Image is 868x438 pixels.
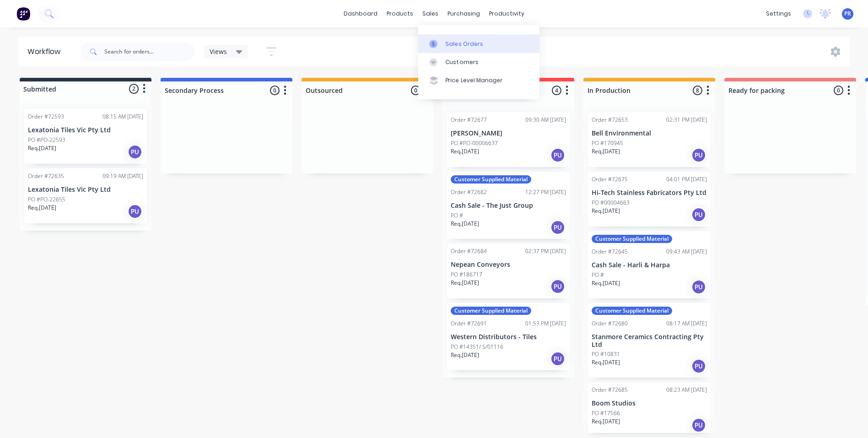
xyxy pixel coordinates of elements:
[588,303,711,378] div: Customer Supplied MaterialOrder #7268008:17 AM [DATE]Stanmore Ceramics Contracting Pty LtdPO #108...
[451,220,479,228] p: Req. [DATE]
[691,280,706,294] div: PU
[592,333,707,349] p: Stanmore Ceramics Contracting Pty Ltd
[592,189,707,197] p: Hi-Tech Stainless Fabricators Pty Ltd
[451,130,566,137] p: [PERSON_NAME]
[418,71,539,90] a: Price Level Manager
[447,243,570,298] div: Order #7268402:37 PM [DATE]Nepean ConveyorsPO #186717Req.[DATE]PU
[28,126,143,134] p: Lexatonia Tiles Vic Pty Ltd
[451,188,487,196] div: Order #72682
[666,116,707,124] div: 02:31 PM [DATE]
[28,172,64,180] div: Order #72635
[592,307,672,315] div: Customer Supplied Material
[550,279,565,294] div: PU
[447,303,570,370] div: Customer Supplied MaterialOrder #7269101:53 PM [DATE]Western Distributors - TilesPO #14351/ S/011...
[24,168,147,223] div: Order #7263509:19 AM [DATE]Lexatonia Tiles Vic Pty LtdPO #PO-22655Req.[DATE]PU
[418,53,539,71] a: Customers
[451,116,487,124] div: Order #72677
[451,270,482,279] p: PO #186717
[28,136,65,144] p: PO #PO-22593
[28,195,65,204] p: PO #PO-22655
[691,418,706,433] div: PU
[592,130,707,137] p: Bell Environmental
[592,358,620,367] p: Req. [DATE]
[451,139,498,147] p: PO #PO-00006637
[592,261,707,269] p: Cash Sale - Harli & Harpa
[592,116,628,124] div: Order #72653
[588,172,711,227] div: Order #7267504:01 PM [DATE]Hi-Tech Stainless Fabricators Pty LtdPO #00004663Req.[DATE]PU
[550,148,565,162] div: PU
[446,58,479,66] div: Customers
[102,113,143,121] div: 08:15 AM [DATE]
[128,204,142,219] div: PU
[525,319,566,328] div: 01:53 PM [DATE]
[24,109,147,164] div: Order #7259308:15 AM [DATE]Lexatonia Tiles Vic Pty LtdPO #PO-22593Req.[DATE]PU
[844,10,851,18] span: PR
[592,350,620,358] p: PO #10831
[592,207,620,215] p: Req. [DATE]
[451,147,479,156] p: Req. [DATE]
[485,7,529,21] div: productivity
[451,343,503,351] p: PO #14351/ S/01116
[418,34,539,53] a: Sales Orders
[588,231,711,298] div: Customer Supplied MaterialOrder #7264509:43 AM [DATE]Cash Sale - Harli & HarpaPO #Req.[DATE]PU
[382,7,418,21] div: products
[451,351,479,359] p: Req. [DATE]
[691,207,706,222] div: PU
[592,409,620,417] p: PO #17566
[451,333,566,341] p: Western Distributors - Tiles
[451,279,479,287] p: Req. [DATE]
[666,248,707,256] div: 09:43 AM [DATE]
[446,40,483,48] div: Sales Orders
[451,175,531,184] div: Customer Supplied Material
[451,319,487,328] div: Order #72691
[418,7,443,21] div: sales
[588,382,711,437] div: Order #7268508:23 AM [DATE]Boom StudiosPO #17566Req.[DATE]PU
[691,359,706,373] div: PU
[691,148,706,162] div: PU
[447,112,570,167] div: Order #7267709:30 AM [DATE][PERSON_NAME]PO #PO-00006637Req.[DATE]PU
[27,46,65,57] div: Workflow
[525,116,566,124] div: 09:30 AM [DATE]
[447,172,570,239] div: Customer Supplied MaterialOrder #7268212:27 PM [DATE]Cash Sale - The Just GroupPO #Req.[DATE]PU
[592,271,604,279] p: PO #
[761,7,796,21] div: settings
[588,112,711,167] div: Order #7265302:31 PM [DATE]Bell EnvironmentalPO #170945Req.[DATE]PU
[592,400,707,407] p: Boom Studios
[104,43,195,61] input: Search for orders...
[666,319,707,328] div: 08:17 AM [DATE]
[666,175,707,184] div: 04:01 PM [DATE]
[592,147,620,156] p: Req. [DATE]
[592,175,628,184] div: Order #72675
[550,351,565,366] div: PU
[592,386,628,394] div: Order #72685
[443,7,485,21] div: purchasing
[451,247,487,255] div: Order #72684
[592,199,630,207] p: PO #00004663
[666,386,707,394] div: 08:23 AM [DATE]
[339,7,382,21] a: dashboard
[451,211,463,220] p: PO #
[210,47,227,56] span: Views
[592,248,628,256] div: Order #72645
[451,261,566,269] p: Nepean Conveyors
[525,247,566,255] div: 02:37 PM [DATE]
[592,235,672,243] div: Customer Supplied Material
[592,139,623,147] p: PO #170945
[525,188,566,196] div: 12:27 PM [DATE]
[592,279,620,287] p: Req. [DATE]
[451,202,566,210] p: Cash Sale - The Just Group
[102,172,143,180] div: 09:19 AM [DATE]
[28,204,56,212] p: Req. [DATE]
[28,144,56,152] p: Req. [DATE]
[28,186,143,194] p: Lexatonia Tiles Vic Pty Ltd
[550,220,565,235] div: PU
[592,319,628,328] div: Order #72680
[446,76,503,85] div: Price Level Manager
[451,307,531,315] div: Customer Supplied Material
[592,417,620,426] p: Req. [DATE]
[28,113,64,121] div: Order #72593
[128,145,142,159] div: PU
[16,7,30,21] img: Factory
